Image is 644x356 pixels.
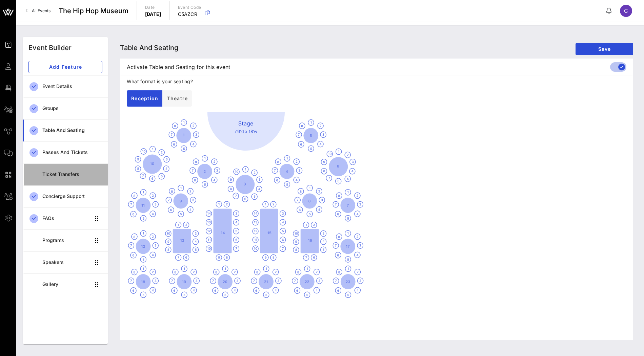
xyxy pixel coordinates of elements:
button: Reception [127,90,162,107]
p: Event Code [178,4,201,11]
p: What format is your seating? [127,78,626,85]
div: C [620,5,632,17]
a: Programs [23,229,108,251]
span: Reception [131,95,158,101]
button: Theatre [162,90,192,107]
p: [DATE] [145,11,161,18]
span: Theatre [166,95,188,101]
div: Gallery [42,282,90,287]
a: Gallery [23,273,108,295]
a: Passes and Tickets [23,141,108,163]
button: Save [576,43,633,55]
a: FAQs [23,207,108,229]
p: C5AZCR [178,11,201,18]
span: All Events [32,8,51,13]
div: Speakers [42,260,90,265]
a: Concierge Support [23,185,108,207]
div: Event Builder [28,43,72,53]
a: Ticket Transfers [23,163,108,185]
a: Speakers [23,251,108,273]
div: Groups [42,106,102,111]
div: Ticket Transfers [42,172,102,177]
span: Table and Seating [120,44,178,52]
span: Activate Table and Seating for this event [127,63,230,71]
a: Event Details [23,75,108,97]
button: Add Feature [28,61,102,73]
div: Event Details [42,84,102,89]
div: FAQs [42,216,90,221]
p: Date [145,4,161,11]
span: The Hip Hop Museum [59,6,128,16]
span: Add Feature [34,64,97,70]
div: Passes and Tickets [42,150,102,155]
div: Concierge Support [42,194,102,199]
span: C [624,7,628,14]
div: Programs [42,238,90,243]
a: Groups [23,97,108,119]
a: All Events [22,5,55,16]
div: Table and Seating [42,128,102,133]
span: Save [581,46,628,52]
a: Table and Seating [23,119,108,141]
